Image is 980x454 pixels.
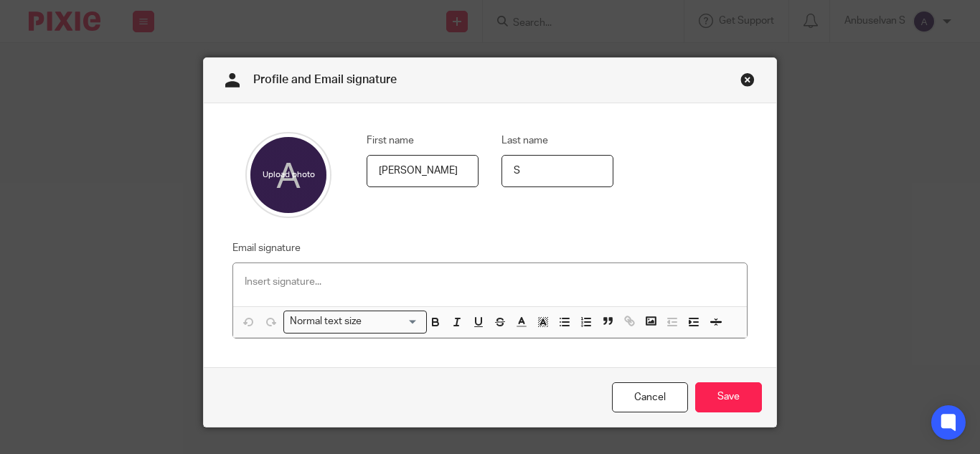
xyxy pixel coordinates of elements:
span: Normal text size [287,314,365,329]
label: First name [367,133,414,148]
div: Search for option [283,311,427,333]
label: Email signature [232,241,301,255]
input: Save [695,382,762,413]
input: Search for option [367,314,418,329]
a: Cancel [612,382,688,413]
label: Last name [501,133,548,148]
span: Profile and Email signature [253,74,397,85]
a: Close this dialog window [740,72,755,92]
